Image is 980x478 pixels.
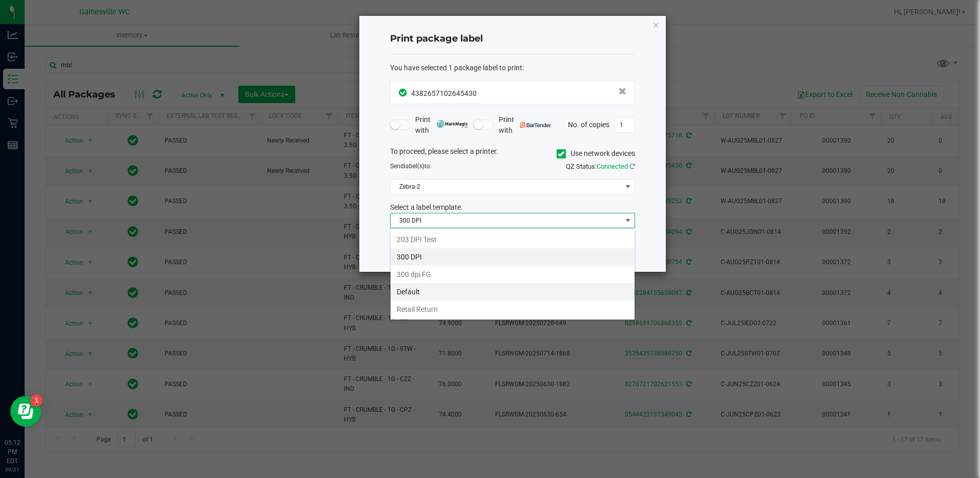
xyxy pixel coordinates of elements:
[404,163,424,170] span: label(s)
[10,396,41,427] iframe: Resource center
[30,394,43,407] iframe: Resource center unread badge
[566,163,635,170] span: QZ Status:
[382,146,643,162] div: To proceed, please select a printer.
[382,202,643,213] div: Select a label template.
[391,231,635,248] li: 203 DPI Test
[391,283,635,301] li: Default
[568,120,609,128] span: No. of copies
[520,123,552,128] img: bartender.png
[415,114,468,136] span: Print with
[390,32,635,46] h4: Print package label
[597,163,628,170] span: Connected
[390,64,522,72] span: You have selected 1 package label to print
[391,266,635,283] li: 300 dpi FG
[390,63,635,73] div: :
[391,213,622,228] span: 300 DPI
[399,87,409,98] span: In Sync
[391,248,635,266] li: 300 DPI
[411,89,477,97] span: 4382657102645430
[499,114,552,136] span: Print with
[437,120,468,128] img: mark_magic_cybra.png
[391,180,622,194] span: Zebra-2
[557,148,635,159] label: Use network devices
[390,163,432,170] span: Send to:
[391,301,635,318] li: Retail Return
